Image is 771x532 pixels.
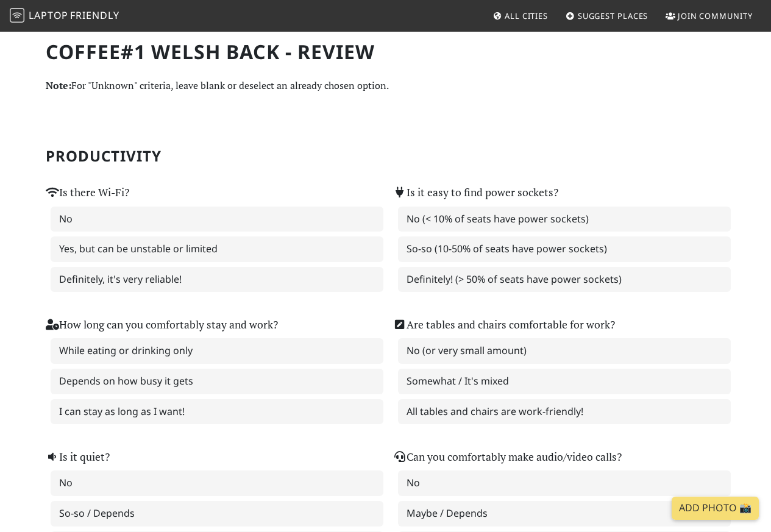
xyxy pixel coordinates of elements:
label: No (< 10% of seats have power sockets) [398,207,731,232]
label: No (or very small amount) [398,338,731,364]
label: Definitely, it's very reliable! [51,267,383,293]
label: Are tables and chairs comfortable for work? [393,316,615,333]
span: Laptop [29,9,68,22]
label: Yes, but can be unstable or limited [51,236,383,262]
label: So-so / Depends [51,501,383,527]
a: Suggest Places [561,5,653,27]
label: Depends on how busy it gets [51,369,383,394]
span: All Cities [505,10,548,21]
label: All tables and chairs are work-friendly! [398,399,731,425]
label: Is it easy to find power sockets? [393,184,558,201]
label: Is it quiet? [46,449,110,466]
label: No [398,470,731,496]
a: LaptopFriendly LaptopFriendly [10,5,119,27]
label: No [51,207,383,232]
p: For "Unknown" criteria, leave blank or deselect an already chosen option. [46,78,726,94]
label: So-so (10-50% of seats have power sockets) [398,236,731,262]
label: Can you comfortably make audio/video calls? [393,449,622,466]
label: No [51,470,383,496]
label: I can stay as long as I want! [51,399,383,425]
label: While eating or drinking only [51,338,383,364]
span: Friendly [70,9,119,22]
a: All Cities [488,5,553,27]
label: How long can you comfortably stay and work? [46,316,278,333]
label: Somewhat / It's mixed [398,369,731,394]
h2: Productivity [46,147,726,165]
img: LaptopFriendly [10,8,24,23]
h1: Coffee#1 Welsh Back - Review [46,40,726,63]
label: Definitely! (> 50% of seats have power sockets) [398,267,731,293]
span: Suggest Places [578,10,648,21]
a: Add Photo 📸 [672,497,759,520]
strong: Note: [46,79,71,92]
label: Is there Wi-Fi? [46,184,129,201]
span: Join Community [678,10,753,21]
a: Join Community [661,5,758,27]
label: Maybe / Depends [398,501,731,527]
